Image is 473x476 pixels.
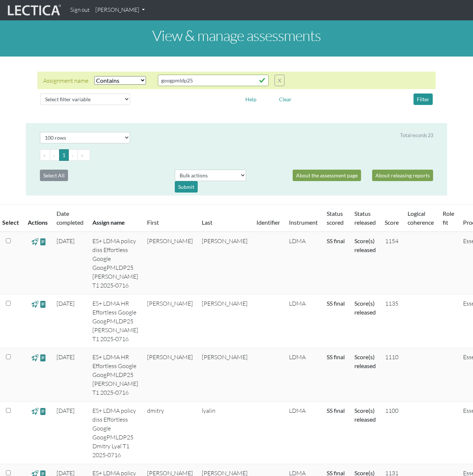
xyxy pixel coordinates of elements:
[88,402,143,464] td: ES+ LDMA policy diss Effortless Google GoogPMLDP25 Dmitry Lyal T1 2025-0716
[88,232,143,295] td: ES+ LDMA policy diss Effortless Google GoogPMLDP25 [PERSON_NAME] T1 2025-0716
[202,219,212,226] a: Last
[327,210,344,226] a: Status scored
[67,3,92,17] a: Sign out
[354,210,376,226] a: Status released
[242,95,260,102] a: Help
[285,232,322,295] td: LDMA
[285,348,322,402] td: LDMA
[143,232,197,295] td: [PERSON_NAME]
[385,300,398,307] span: 1135
[443,210,454,226] a: Role fit
[52,348,88,402] td: [DATE]
[293,170,361,181] a: About the assessment page
[285,402,322,464] td: LDMA
[40,300,47,308] span: view
[88,205,143,232] th: Assign name
[52,295,88,348] td: [DATE]
[40,237,47,246] span: view
[385,219,399,226] a: Score
[408,210,434,226] a: Logical coherence
[372,170,433,181] a: About releasing reports
[147,219,159,226] a: First
[6,3,61,17] img: lecticalive
[40,407,47,415] span: view
[40,170,68,181] button: Select All
[31,407,38,415] span: view
[414,93,433,105] button: Filter
[256,219,280,226] a: Identifier
[197,295,252,348] td: [PERSON_NAME]
[92,3,148,17] a: [PERSON_NAME]
[327,353,345,360] a: Completed = assessment has been completed; CS scored = assessment has been CLAS scored; LS scored...
[354,353,376,369] a: Basic released = basic report without a score has been released, Score(s) released = for Lectica ...
[285,295,322,348] td: LDMA
[52,402,88,464] td: [DATE]
[197,232,252,295] td: [PERSON_NAME]
[354,300,376,316] a: Basic released = basic report without a score has been released, Score(s) released = for Lectica ...
[143,348,197,402] td: [PERSON_NAME]
[88,348,143,402] td: ES+ LDMA HR Effortless Google GoogPMLDP25 [PERSON_NAME] T1 2025-0716
[40,353,47,362] span: view
[242,93,260,105] button: Help
[275,75,285,86] button: X
[385,353,398,361] span: 1110
[289,219,318,226] a: Instrument
[43,76,88,85] div: Assignment name
[175,181,198,193] div: Submit
[327,300,345,307] a: Completed = assessment has been completed; CS scored = assessment has been CLAS scored; LS scored...
[327,237,345,244] a: Completed = assessment has been completed; CS scored = assessment has been CLAS scored; LS scored...
[400,132,433,139] div: Total records 23
[40,149,433,161] ul: Pagination
[52,232,88,295] td: [DATE]
[88,295,143,348] td: ES+ LDMA HR Effortless Google GoogPMLDP25 [PERSON_NAME] T1 2025-0716
[31,353,38,362] span: view
[31,300,38,308] span: view
[354,237,376,253] a: Basic released = basic report without a score has been released, Score(s) released = for Lectica ...
[197,348,252,402] td: [PERSON_NAME]
[385,237,398,245] span: 1154
[354,407,376,423] a: Basic released = basic report without a score has been released, Score(s) released = for Lectica ...
[23,205,52,232] th: Actions
[143,295,197,348] td: [PERSON_NAME]
[197,402,252,464] td: lyalin
[143,402,197,464] td: dmitry
[385,407,398,414] span: 1100
[59,149,69,161] button: Go to page 1
[57,210,84,226] a: Date completed
[276,93,295,105] button: Clear
[31,237,38,246] span: view
[327,407,345,414] a: Completed = assessment has been completed; CS scored = assessment has been CLAS scored; LS scored...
